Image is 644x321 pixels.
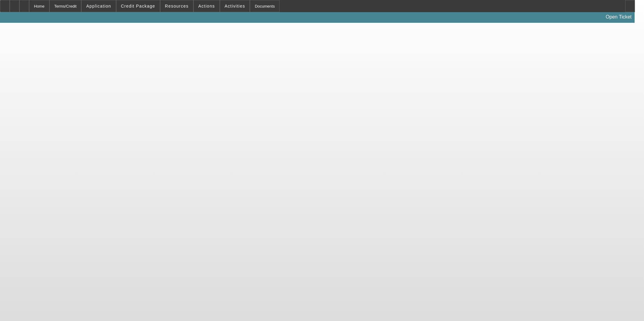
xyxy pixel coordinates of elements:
span: Application [86,4,111,9]
button: Actions [194,0,220,12]
span: Credit Package [121,4,155,9]
button: Application [82,0,116,12]
span: Activities [225,4,245,9]
span: Actions [198,4,215,9]
button: Credit Package [116,0,160,12]
button: Resources [160,0,193,12]
span: Resources [165,4,189,9]
a: Open Ticket [603,12,634,22]
button: Activities [220,0,250,12]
